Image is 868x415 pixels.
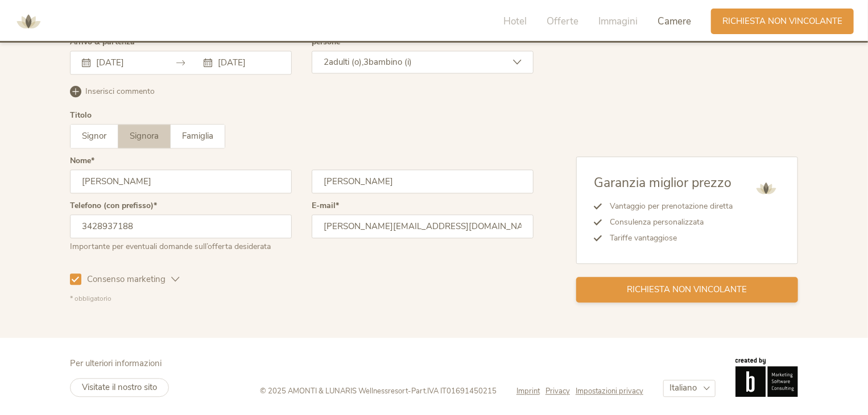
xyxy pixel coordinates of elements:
[70,238,292,252] div: Importante per eventuali domande sull’offerta desiderata
[722,15,842,27] span: Richiesta non vincolante
[82,381,157,393] span: Visitate il nostro sito
[545,386,576,396] a: Privacy
[627,284,747,296] span: Richiesta non vincolante
[70,111,92,119] div: Titolo
[93,57,158,68] input: Arrivo
[312,202,339,210] label: E-mail
[70,358,162,369] span: Per ulteriori informazioni
[11,17,46,25] a: AMONTI & LUNARIS Wellnessresort
[182,130,213,142] span: Famiglia
[576,386,643,396] a: Impostazioni privacy
[516,386,540,396] span: Imprint
[516,386,545,396] a: Imprint
[312,38,340,46] label: persone
[70,202,157,210] label: Telefono (con prefisso)
[547,15,578,28] span: Offerte
[602,214,733,230] li: Consulenza personalizzata
[735,358,798,396] img: Brandnamic GmbH | Leading Hospitality Solutions
[369,56,412,68] span: bambino (i)
[408,386,411,396] span: -
[312,169,534,193] input: Cognome
[752,174,780,202] img: AMONTI & LUNARIS Wellnessresort
[594,174,731,192] span: Garanzia miglior prezzo
[363,56,369,68] span: 3
[602,230,733,246] li: Tariffe vantaggiose
[215,57,280,68] input: Partenza
[324,56,329,68] span: 2
[598,15,638,28] span: Immagini
[11,5,46,39] img: AMONTI & LUNARIS Wellnessresort
[602,198,733,214] li: Vantaggio per prenotazione diretta
[70,214,292,238] input: Telefono (con prefisso)
[70,157,94,165] label: Nome
[70,169,292,193] input: Nome
[260,386,408,396] span: © 2025 AMONTI & LUNARIS Wellnessresort
[85,86,155,97] span: Inserisci commento
[312,214,534,238] input: E-mail
[70,294,534,304] div: * obbligatorio
[503,15,527,28] span: Hotel
[658,15,691,28] span: Camere
[70,38,138,46] label: Arrivo & partenza
[81,273,171,285] span: Consenso marketing
[545,386,570,396] span: Privacy
[130,130,159,142] span: Signora
[411,386,497,396] span: Part.IVA IT01691450215
[329,56,363,68] span: adulti (o),
[82,130,106,142] span: Signor
[70,378,169,397] a: Visitate il nostro sito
